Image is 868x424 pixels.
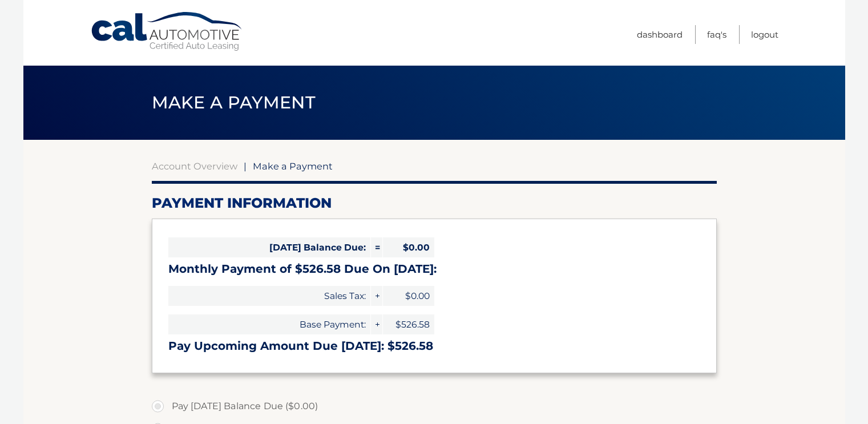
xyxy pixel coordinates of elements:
h3: Pay Upcoming Amount Due [DATE]: $526.58 [168,339,700,353]
span: Make a Payment [152,92,316,113]
span: Make a Payment [253,160,333,172]
a: FAQ's [707,25,726,44]
span: $0.00 [383,237,434,257]
span: Base Payment: [168,314,370,334]
h2: Payment Information [152,195,717,212]
span: Sales Tax: [168,286,370,306]
a: Dashboard [637,25,683,44]
span: $0.00 [383,286,434,306]
label: Pay [DATE] Balance Due ($0.00) [152,395,717,418]
span: | [244,160,247,172]
span: = [371,237,382,257]
a: Account Overview [152,160,237,172]
span: + [371,286,382,306]
span: [DATE] Balance Due: [168,237,370,257]
h3: Monthly Payment of $526.58 Due On [DATE]: [168,262,700,276]
a: Cal Automotive [90,11,244,52]
a: Logout [751,25,778,44]
span: $526.58 [383,314,434,334]
span: + [371,314,382,334]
